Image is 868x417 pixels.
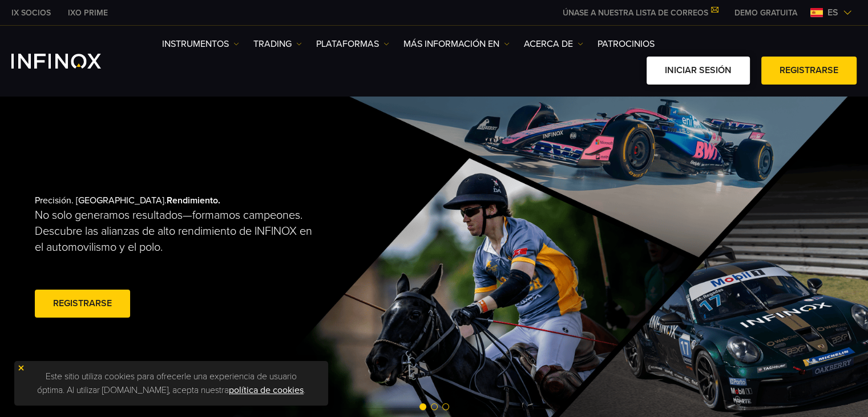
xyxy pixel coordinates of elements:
a: INFINOX [59,7,116,19]
p: No solo generamos resultados—formamos campeones. Descubre las alianzas de alto rendimiento de INF... [35,207,322,255]
span: es [823,6,843,19]
a: ACERCA DE [524,37,583,51]
a: PLATAFORMAS [316,37,389,51]
a: Instrumentos [162,37,239,51]
a: INFINOX Logo [11,54,128,69]
p: Este sitio utiliza cookies para ofrecerle una experiencia de usuario óptima. Al utilizar [DOMAIN_... [20,367,322,400]
a: política de cookies [229,384,304,396]
span: Go to slide 2 [431,403,438,410]
a: Más información en [403,37,510,51]
a: Registrarse [761,57,857,85]
span: Go to slide 1 [419,403,426,410]
a: INFINOX MENU [726,7,806,19]
div: Precisión. [GEOGRAPHIC_DATA]. [35,177,394,339]
a: Iniciar sesión [647,57,750,85]
a: ÚNASE A NUESTRA LISTA DE CORREOS [554,8,726,18]
a: INFINOX [3,7,59,19]
a: Patrocinios [597,37,655,51]
span: Go to slide 3 [442,403,449,410]
strong: Rendimiento. [167,195,220,206]
a: Registrarse [35,290,130,318]
img: yellow close icon [17,364,25,372]
a: TRADING [253,37,302,51]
